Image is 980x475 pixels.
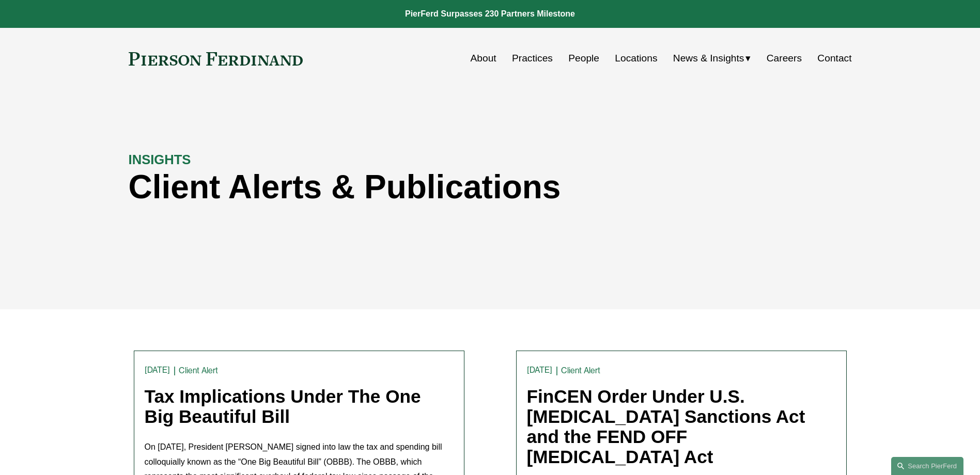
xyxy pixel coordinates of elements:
strong: INSIGHTS [129,152,191,167]
time: [DATE] [527,366,553,374]
a: People [568,49,599,68]
span: News & Insights [673,50,744,68]
h1: Client Alerts & Publications [129,168,671,206]
a: Client Alert [179,366,218,375]
a: Practices [512,49,553,68]
a: Client Alert [561,366,600,375]
a: Search this site [891,457,963,475]
a: Careers [767,49,802,68]
time: [DATE] [145,366,170,374]
a: FinCEN Order Under U.S. [MEDICAL_DATA] Sanctions Act and the FEND OFF [MEDICAL_DATA] Act [527,386,805,466]
a: folder dropdown [673,49,751,68]
a: About [471,49,496,68]
a: Locations [615,49,657,68]
a: Tax Implications Under The One Big Beautiful Bill [145,386,421,426]
a: Contact [817,49,851,68]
